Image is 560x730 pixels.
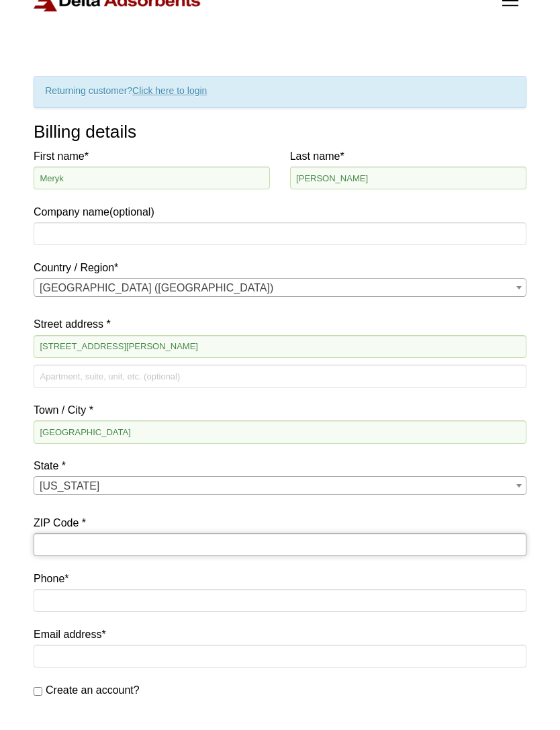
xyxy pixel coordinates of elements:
label: Country / Region [34,259,526,277]
span: Country / Region [34,278,526,297]
label: Last name [290,147,526,165]
label: Street address [34,315,526,333]
span: State [34,476,526,495]
label: First name [34,147,270,165]
label: Email address [34,625,526,643]
div: Returning customer? [34,76,526,108]
label: ZIP Code [34,514,526,532]
input: House number and street name [34,335,526,358]
h3: Billing details [34,120,526,143]
span: (optional) [109,206,154,218]
span: United States (US) [34,279,526,298]
input: Apartment, suite, unit, etc. (optional) [34,365,526,387]
input: Create an account? [34,687,42,696]
span: Maryland [34,477,526,496]
label: Phone [34,569,526,588]
label: State [34,457,526,475]
label: Town / City [34,401,526,419]
span: Create an account? [46,684,140,696]
a: Click here to login [132,85,207,96]
label: Company name [34,147,526,221]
